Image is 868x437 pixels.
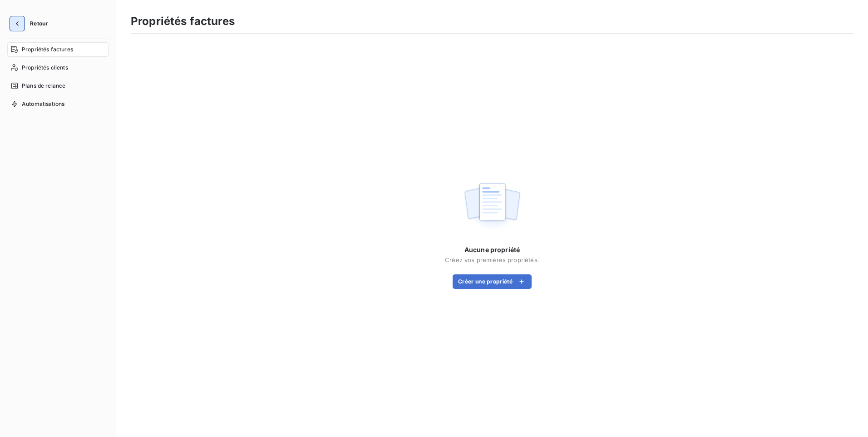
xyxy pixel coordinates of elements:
[7,79,108,93] a: Plans de relance
[131,13,235,30] h3: Propriétés factures
[7,97,108,111] a: Automatisations
[22,100,64,108] span: Automatisations
[7,16,55,31] button: Retour
[453,274,532,289] button: Créer une propriété
[445,256,539,263] span: Créez vos premières propriétés.
[30,21,48,26] span: Retour
[463,178,521,234] img: empty state
[22,64,68,72] span: Propriétés clients
[837,406,859,428] iframe: Intercom live chat
[464,245,520,254] span: Aucune propriété
[7,60,108,75] a: Propriétés clients
[7,42,108,57] a: Propriétés factures
[22,45,73,54] span: Propriétés factures
[22,82,65,90] span: Plans de relance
